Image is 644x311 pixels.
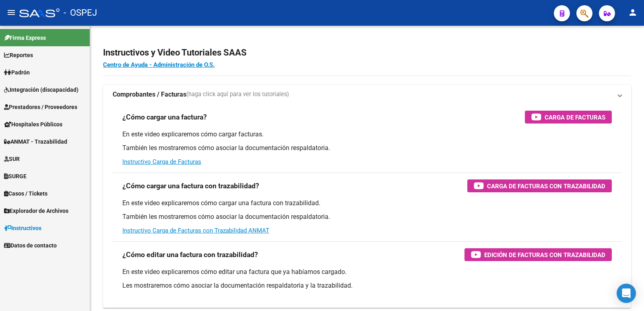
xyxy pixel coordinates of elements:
span: Integración (discapacidad) [4,85,78,94]
span: Explorador de Archivos [4,206,68,215]
span: Instructivos [4,224,41,233]
p: También les mostraremos cómo asociar la documentación respaldatoria. [122,144,612,152]
p: También les mostraremos cómo asociar la documentación respaldatoria. [122,212,612,221]
span: SUR [4,154,20,163]
mat-icon: menu [6,8,16,17]
button: Edición de Facturas con Trazabilidad [464,248,612,261]
a: Instructivo Carga de Facturas con Trazabilidad ANMAT [122,227,269,234]
div: Comprobantes / Facturas(haga click aquí para ver los tutoriales) [103,104,631,308]
span: Padrón [4,68,30,77]
button: Carga de Facturas [525,111,612,124]
h2: Instructivos y Video Tutoriales SAAS [103,45,631,60]
span: SURGE [4,172,27,181]
span: Datos de contacto [4,241,57,250]
span: Casos / Tickets [4,189,47,198]
span: Firma Express [4,33,46,42]
mat-icon: person [628,8,638,17]
h3: ¿Cómo cargar una factura? [122,111,207,123]
span: (haga click aquí para ver los tutoriales) [186,90,289,99]
h3: ¿Cómo editar una factura con trazabilidad? [122,249,258,260]
div: Open Intercom Messenger [617,284,636,303]
p: En este video explicaremos cómo cargar una factura con trazabilidad. [122,199,612,208]
span: Prestadores / Proveedores [4,103,77,111]
p: En este video explicaremos cómo editar una factura que ya habíamos cargado. [122,268,612,276]
p: Les mostraremos cómo asociar la documentación respaldatoria y la trazabilidad. [122,281,612,290]
span: Reportes [4,51,33,60]
mat-expansion-panel-header: Comprobantes / Facturas(haga click aquí para ver los tutoriales) [103,85,631,104]
span: Edición de Facturas con Trazabilidad [484,250,605,260]
span: Carga de Facturas con Trazabilidad [487,181,605,191]
a: Instructivo Carga de Facturas [122,158,201,165]
span: - OSPEJ [64,4,97,22]
button: Carga de Facturas con Trazabilidad [467,179,612,192]
a: Centro de Ayuda - Administración de O.S. [103,61,215,68]
h3: ¿Cómo cargar una factura con trazabilidad? [122,180,259,192]
p: En este video explicaremos cómo cargar facturas. [122,130,612,139]
strong: Comprobantes / Facturas [113,90,186,99]
span: Hospitales Públicos [4,120,62,129]
span: ANMAT - Trazabilidad [4,137,67,146]
span: Carga de Facturas [545,112,605,122]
